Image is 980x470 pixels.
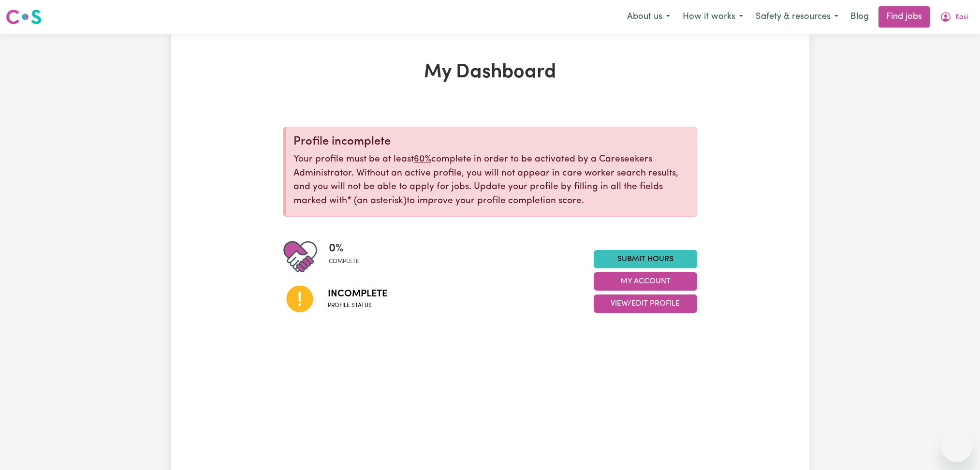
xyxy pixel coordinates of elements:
span: an asterisk [347,196,407,206]
a: Blog [845,6,875,28]
span: 0 % [329,240,359,257]
button: View/Edit Profile [594,294,697,313]
div: Profile completeness: 0% [329,240,367,274]
span: Kasi [955,12,968,23]
div: Profile incomplete [293,135,689,149]
button: My Account [594,272,697,291]
a: Careseekers logo [6,6,42,28]
button: How it works [676,7,749,27]
a: Submit Hours [594,250,697,268]
a: Find jobs [878,6,930,28]
h1: My Dashboard [283,61,697,84]
p: Your profile must be at least complete in order to be activated by a Careseekers Administrator. W... [293,153,689,208]
span: Profile status [328,301,387,310]
button: My Account [934,7,974,27]
img: Careseekers logo [6,8,42,26]
button: About us [621,7,676,27]
u: 60% [414,155,431,164]
iframe: Button to launch messaging window [941,431,972,462]
button: Safety & resources [749,7,845,27]
span: Incomplete [328,287,387,301]
span: complete [329,257,359,266]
